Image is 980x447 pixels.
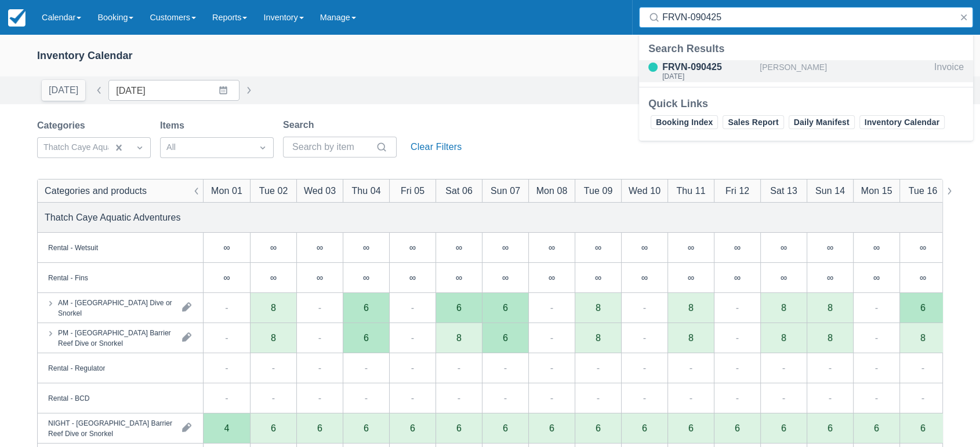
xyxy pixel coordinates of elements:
[528,413,575,444] div: 6
[550,361,553,375] div: -
[648,97,964,111] div: Quick Links
[48,393,89,403] div: Rental - BCD
[318,331,321,345] div: -
[920,273,926,282] div: ∞
[807,263,853,293] div: ∞
[48,417,173,438] div: NIGHT - [GEOGRAPHIC_DATA] Barrier Reef Dive or Snorkel
[725,184,749,197] div: Fri 12
[549,243,555,252] div: ∞
[934,60,964,82] div: Invoice
[643,361,646,375] div: -
[45,210,181,224] div: Thatch Caye Aquatic Adventures
[272,391,275,405] div: -
[48,272,88,283] div: Rental - Fins
[875,361,878,375] div: -
[781,273,787,282] div: ∞
[760,263,807,293] div: ∞
[853,233,899,263] div: ∞
[688,423,694,433] div: 6
[292,137,373,157] input: Search by item
[257,142,268,153] span: Dropdown icon
[528,263,575,293] div: ∞
[575,263,621,293] div: ∞
[411,301,414,314] div: -
[688,273,694,282] div: ∞
[920,333,925,342] div: 8
[225,361,228,375] div: -
[782,361,785,375] div: -
[621,413,667,444] div: 6
[108,80,239,101] input: Date
[641,243,648,252] div: ∞
[304,184,336,197] div: Wed 03
[283,118,318,132] label: Search
[204,413,250,444] div: 4
[596,303,601,312] div: 8
[734,273,741,282] div: ∞
[575,413,621,444] div: 6
[410,423,415,433] div: 6
[861,184,892,197] div: Mon 15
[781,423,786,433] div: 6
[782,391,785,405] div: -
[458,361,460,375] div: -
[482,413,528,444] div: 6
[629,184,660,197] div: Wed 10
[270,273,277,282] div: ∞
[807,413,853,444] div: 6
[676,184,705,197] div: Thu 11
[482,263,528,293] div: ∞
[411,361,414,375] div: -
[270,243,277,252] div: ∞
[317,423,322,433] div: 6
[365,391,368,405] div: -
[250,413,296,444] div: 6
[456,333,462,342] div: 8
[435,233,482,263] div: ∞
[445,184,473,197] div: Sat 06
[318,361,321,375] div: -
[689,361,692,375] div: -
[225,331,228,345] div: -
[528,233,575,263] div: ∞
[456,273,462,282] div: ∞
[596,423,601,433] div: 6
[389,233,435,263] div: ∞
[259,184,288,197] div: Tue 02
[734,243,741,252] div: ∞
[271,303,276,312] div: 8
[651,115,718,129] a: Booking Index
[827,333,833,342] div: 8
[389,413,435,444] div: 6
[364,303,369,312] div: 6
[827,243,833,252] div: ∞
[296,413,343,444] div: 6
[662,7,954,28] input: Search ( / )
[873,243,880,252] div: ∞
[662,73,755,80] div: [DATE]
[597,391,600,405] div: -
[920,423,925,433] div: 6
[482,233,528,263] div: ∞
[204,263,250,293] div: ∞
[550,301,553,314] div: -
[411,391,414,405] div: -
[827,273,833,282] div: ∞
[37,49,133,63] div: Inventory Calendar
[502,243,509,252] div: ∞
[853,413,899,444] div: 6
[363,243,369,252] div: ∞
[875,331,878,345] div: -
[714,233,760,263] div: ∞
[272,361,275,375] div: -
[58,327,173,348] div: PM - [GEOGRAPHIC_DATA] Barrier Reef Dive or Snorkel
[491,184,520,197] div: Sun 07
[502,273,509,282] div: ∞
[550,391,553,405] div: -
[643,331,646,345] div: -
[225,301,228,314] div: -
[458,391,460,405] div: -
[827,423,833,433] div: 6
[435,413,482,444] div: 6
[435,263,482,293] div: ∞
